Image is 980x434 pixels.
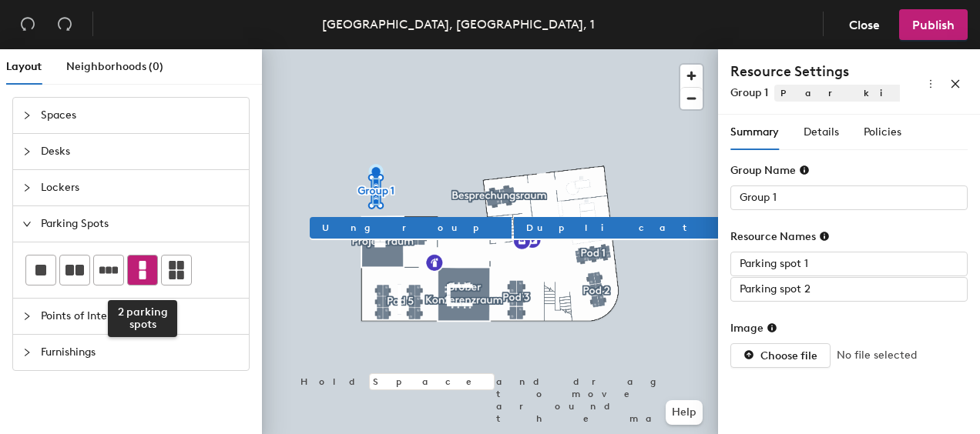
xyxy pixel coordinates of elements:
span: Spaces [41,98,240,133]
span: collapsed [22,111,32,120]
span: close [950,78,961,89]
div: [GEOGRAPHIC_DATA], [GEOGRAPHIC_DATA], 1 [322,15,595,34]
span: collapsed [22,147,32,156]
span: Layout [6,60,42,73]
div: Resource Names [730,230,830,243]
button: 2 parking spots [127,255,158,285]
span: No file selected [837,347,917,364]
input: Unknown Parking Spots [730,185,968,210]
span: Points of Interest [41,299,240,334]
button: Duplicate [514,217,760,239]
button: Undo (⌘ + Z) [12,9,43,40]
span: Furnishings [41,335,240,370]
span: more [925,78,936,89]
span: Ungroup [322,221,499,235]
span: Duplicate [526,221,747,235]
span: Lockers [41,170,240,205]
button: Choose file [730,343,831,368]
span: Parking Spots [41,206,240,242]
span: Choose file [760,349,817,362]
button: Publish [899,9,968,40]
span: Details [804,125,839,139]
span: Group 1 [730,86,768,99]
span: Desks [41,134,240,169]
div: Image [730,322,777,335]
span: Neighborhoods (0) [66,60,163,73]
button: Close [836,9,893,40]
button: Help [666,400,703,425]
span: undo [20,16,35,32]
button: Redo (⌘ + ⇧ + Z) [49,9,80,40]
input: Unknown Parking Spots [730,252,968,276]
span: Publish [912,18,955,32]
span: collapsed [22,312,32,321]
span: collapsed [22,348,32,357]
button: Ungroup [310,217,512,239]
span: Summary [730,125,779,139]
input: Unknown Parking Spots [730,277,968,302]
span: Policies [864,125,901,139]
span: expanded [22,219,32,229]
span: Close [849,18,880,32]
h4: Resource Settings [730,62,900,82]
div: Group Name [730,164,810,177]
span: collapsed [22,183,32,192]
